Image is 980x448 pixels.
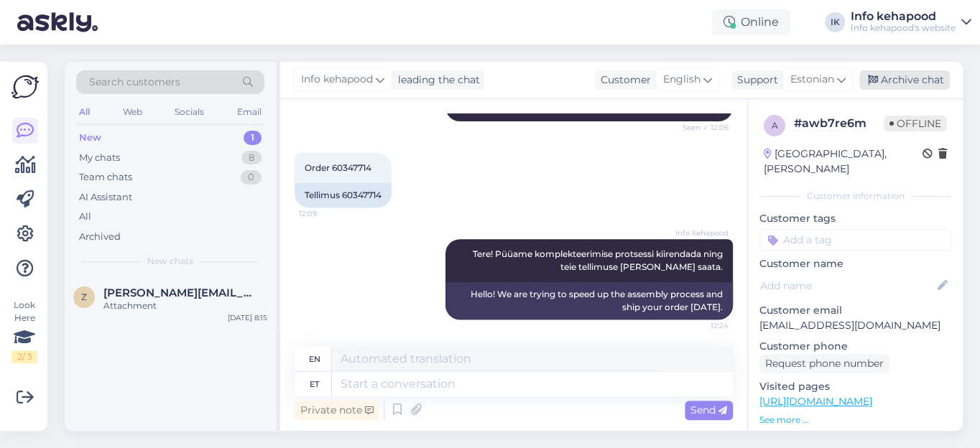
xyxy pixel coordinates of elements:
[445,282,733,319] div: Hello! We are trying to speed up the assembly process and ship your order [DATE].
[675,320,729,331] span: 12:24
[172,103,207,121] div: Socials
[79,131,101,145] div: New
[794,115,884,132] div: # awb7re6m
[309,347,320,371] div: en
[663,72,701,88] span: English
[731,73,778,88] div: Support
[595,73,651,88] div: Customer
[234,103,264,121] div: Email
[103,286,253,299] span: zhanna@avaster.ee
[690,403,727,416] span: Send
[759,303,951,318] p: Customer email
[301,72,373,88] span: Info kehapood
[310,372,319,396] div: et
[244,131,262,145] div: 1
[759,395,872,408] a: [URL][DOMAIN_NAME]
[759,339,951,354] p: Customer phone
[759,256,951,271] p: Customer name
[79,210,91,224] div: All
[759,211,951,226] p: Customer tags
[759,229,951,251] input: Add a tag
[11,299,37,363] div: Look Here
[79,170,132,185] div: Team chats
[79,151,120,165] div: My chats
[295,183,392,207] div: Tellimus 60347714
[79,190,132,205] div: AI Assistant
[759,318,951,333] p: [EMAIL_ADDRESS][DOMAIN_NAME]
[11,350,37,363] div: 2 / 3
[241,151,262,165] div: 8
[759,379,951,394] p: Visited pages
[79,230,121,244] div: Archived
[228,312,267,323] div: [DATE] 8:15
[76,103,93,121] div: All
[473,248,725,272] span: Tere! Püüame komplekteerimise protsessi kiirendada ning teie tellimuse [PERSON_NAME] saata.
[851,22,956,34] div: Info kehapood's website
[712,9,790,35] div: Online
[759,354,889,373] div: Request phone number
[11,73,39,101] img: Askly Logo
[299,208,353,219] span: 12:09
[851,11,956,22] div: Info kehapood
[295,401,379,420] div: Private note
[103,299,267,312] div: Attachment
[81,291,87,302] span: z
[764,146,923,177] div: [GEOGRAPHIC_DATA], [PERSON_NAME]
[760,278,935,294] input: Add name
[859,70,950,90] div: Archive chat
[675,228,729,238] span: Info kehapood
[305,162,371,173] span: Order 60347714
[759,190,951,202] div: Customer information
[241,170,262,185] div: 0
[89,75,180,90] span: Search customers
[759,414,951,426] p: See more ...
[790,72,834,88] span: Estonian
[884,116,947,131] span: Offline
[147,255,193,268] span: New chats
[825,12,845,32] div: IK
[772,120,778,131] span: a
[675,122,729,133] span: Seen ✓ 12:06
[120,103,145,121] div: Web
[392,73,480,88] div: leading the chat
[851,11,971,34] a: Info kehapoodInfo kehapood's website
